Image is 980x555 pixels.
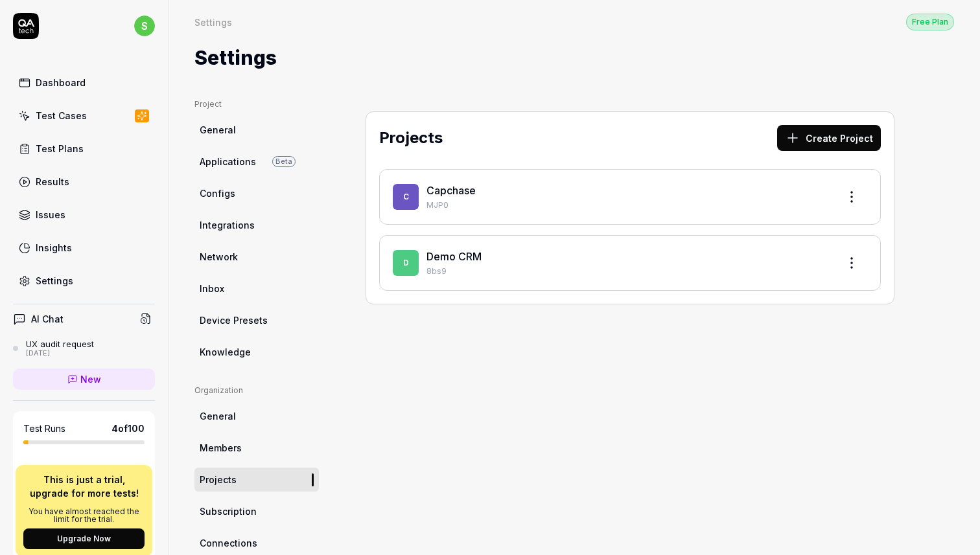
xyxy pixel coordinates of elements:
div: Free Plan [906,14,954,30]
div: Insights [36,241,72,255]
p: This is just a trial, upgrade for more tests! [23,473,145,500]
div: Project [194,98,319,110]
a: General [194,404,319,428]
span: Integrations [200,218,255,232]
button: Upgrade Now [23,528,145,549]
button: Free Plan [906,13,954,30]
a: Subscription [194,499,319,523]
h2: Projects [379,126,443,150]
a: Device Presets [194,308,319,332]
span: Projects [200,473,237,486]
a: UX audit request[DATE] [13,339,155,358]
p: You have almost reached the limit for the trial. [23,508,145,523]
div: UX audit request [26,339,94,349]
span: General [200,409,236,423]
span: Device Presets [200,313,268,327]
span: New [80,372,101,386]
a: ApplicationsBeta [194,150,319,174]
span: Connections [200,536,257,550]
span: Applications [200,155,256,168]
div: Settings [194,16,232,28]
a: Dashboard [13,70,155,95]
a: Demo CRM [426,250,482,263]
div: [DATE] [26,349,94,358]
a: Test Cases [13,103,155,128]
span: Members [200,441,242,455]
span: General [200,123,236,137]
div: Organization [194,385,319,396]
a: Inbox [194,277,319,300]
a: Connections [194,531,319,555]
span: Knowledge [200,345,251,359]
span: Network [200,250,238,264]
a: Insights [13,235,155,260]
button: s [134,13,155,39]
p: MJP0 [426,199,828,211]
div: Dashboard [36,76,86,89]
span: D [393,250,419,276]
a: Integrations [194,213,319,237]
span: C [393,184,419,210]
div: Test Plans [36,142,84,155]
a: Network [194,245,319,269]
span: Beta [272,156,296,167]
a: Settings [13,268,155,293]
button: Create Project [777,125,881,151]
p: 8bs9 [426,266,828,277]
a: Projects [194,468,319,492]
span: Inbox [200,282,224,295]
div: Results [36,175,69,188]
a: Configs [194,181,319,205]
a: New [13,368,155,390]
div: Issues [36,208,65,221]
span: Subscription [200,504,257,518]
h4: AI Chat [31,312,64,326]
a: Results [13,169,155,194]
a: Members [194,436,319,460]
div: Test Cases [36,109,87,122]
h5: Test Runs [23,423,65,435]
a: Knowledge [194,340,319,364]
span: 4 of 100 [111,422,145,435]
div: Settings [36,274,73,288]
h1: Settings [194,43,277,73]
a: Test Plans [13,136,155,161]
a: General [194,118,319,142]
span: Configs [200,187,235,200]
a: Capchase [426,184,476,197]
a: Issues [13,202,155,227]
span: s [134,16,155,36]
